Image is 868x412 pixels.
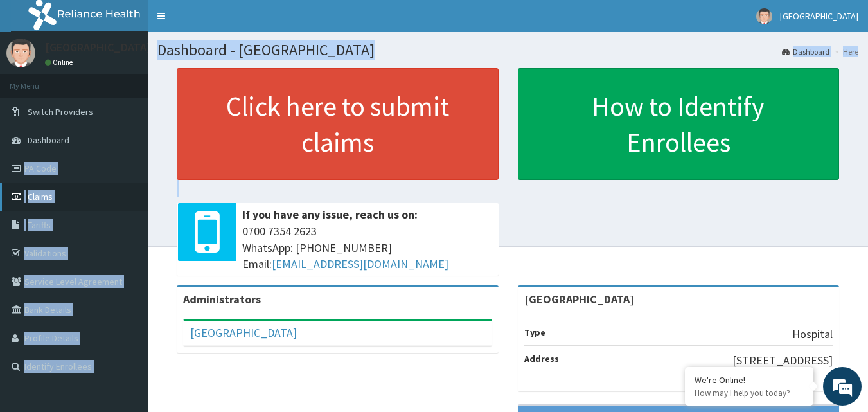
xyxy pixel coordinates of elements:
[177,68,499,180] a: Click here to submit claims
[75,124,177,254] span: We're online!
[831,46,858,57] li: Here
[211,6,242,37] div: Minimize live chat window
[756,8,772,24] img: User Image
[242,207,418,222] b: If you have any issue, reach us on:
[28,106,93,118] span: Switch Providers
[732,352,833,369] p: [STREET_ADDRESS]
[6,275,245,320] textarea: Type your message and hit 'Enter'
[190,325,297,340] a: [GEOGRAPHIC_DATA]
[524,327,545,338] b: Type
[28,134,69,146] span: Dashboard
[524,353,559,364] b: Address
[782,46,829,57] a: Dashboard
[695,388,804,399] p: How may I help you today?
[24,64,52,96] img: d_794563401_company_1708531726252_794563401
[67,72,216,89] div: Chat with us now
[183,292,261,307] b: Administrators
[695,374,804,386] div: We're Online!
[157,42,858,58] h1: Dashboard - [GEOGRAPHIC_DATA]
[28,219,51,231] span: Tariffs
[518,68,840,180] a: How to Identify Enrollees
[45,58,76,67] a: Online
[6,39,35,67] img: User Image
[272,256,448,271] a: [EMAIL_ADDRESS][DOMAIN_NAME]
[792,326,833,343] p: Hospital
[780,10,858,22] span: [GEOGRAPHIC_DATA]
[524,292,634,307] strong: [GEOGRAPHIC_DATA]
[45,42,151,53] p: [GEOGRAPHIC_DATA]
[28,191,53,202] span: Claims
[242,223,492,273] span: 0700 7354 2623 WhatsApp: [PHONE_NUMBER] Email:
